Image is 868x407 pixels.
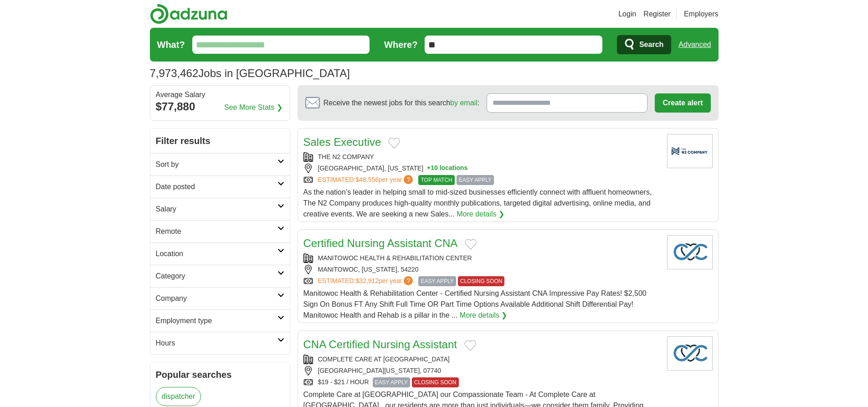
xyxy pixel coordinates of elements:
h2: Sort by [156,159,277,170]
a: dispatcher [156,387,201,406]
span: EASY APPLY [457,175,494,185]
label: What? [157,38,185,52]
span: EASY APPLY [418,276,456,286]
a: More details ❯ [460,310,508,321]
div: [GEOGRAPHIC_DATA][US_STATE], 07740 [303,366,660,376]
h2: Location [156,248,277,259]
h2: Category [156,271,277,282]
div: $19 - $21 / HOUR [303,377,660,387]
h2: Popular searches [156,368,284,381]
span: $32,912 [355,277,379,284]
button: Add to favorite jobs [464,340,476,351]
img: Adzuna logo [150,4,227,24]
a: Hours [150,332,290,354]
span: CLOSING SOON [412,377,459,387]
a: Sort by [150,153,290,175]
div: [GEOGRAPHIC_DATA], [US_STATE] [303,164,660,173]
a: Remote [150,220,290,242]
a: Salary [150,198,290,220]
span: TOP MATCH [418,175,454,185]
a: Login [618,9,636,20]
a: Register [643,9,671,20]
a: Location [150,242,290,265]
img: Company logo [667,235,713,269]
a: Employment type [150,309,290,332]
h2: Date posted [156,181,277,192]
a: Date posted [150,175,290,198]
span: Receive the newest jobs for this search : [324,98,479,108]
img: Company logo [667,336,713,371]
a: CNA Certified Nursing Assistant [303,338,457,350]
span: + [427,164,431,173]
a: More details ❯ [457,209,504,220]
h2: Filter results [150,129,290,153]
h1: Jobs in [GEOGRAPHIC_DATA] [150,67,350,79]
a: Advanced [678,36,711,54]
h2: Hours [156,338,277,349]
button: Create alert [655,93,710,113]
h2: Remote [156,226,277,237]
a: Certified Nursing Assistant CNA [303,237,458,249]
a: Category [150,265,290,287]
a: Employers [684,9,719,20]
a: Company [150,287,290,309]
div: $77,880 [156,98,284,115]
span: As the nation’s leader in helping small to mid-sized businesses efficiently connect with affluent... [303,188,652,218]
span: EASY APPLY [373,377,410,387]
div: MANITOWOC, [US_STATE], 54220 [303,265,660,274]
span: ? [404,276,413,285]
span: $48,556 [355,176,379,183]
div: MANITOWOC HEALTH & REHABILITATION CENTER [303,253,660,263]
h2: Company [156,293,277,304]
span: Manitowoc Health & Rehabilitation Center - Certified Nursing Assistant CNA Impressive Pay Rates! ... [303,289,647,319]
label: Where? [384,38,417,52]
a: ESTIMATED:$48,556per year? [318,175,415,185]
div: COMPLETE CARE AT [GEOGRAPHIC_DATA] [303,355,660,364]
a: ESTIMATED:$32,912per year? [318,276,415,286]
h2: Salary [156,204,277,215]
span: ? [404,175,413,184]
span: CLOSING SOON [458,276,505,286]
a: See More Stats ❯ [224,102,282,113]
div: Average Salary [156,91,284,98]
button: +10 locations [427,164,467,173]
a: by email [450,99,478,107]
button: Add to favorite jobs [388,138,400,149]
img: Company logo [667,134,713,168]
span: Search [639,36,663,54]
button: Add to favorite jobs [465,239,477,250]
button: Search [617,35,671,54]
a: Sales Executive [303,136,381,148]
h2: Employment type [156,315,277,326]
span: 7,973,462 [150,65,199,82]
div: THE N2 COMPANY [303,152,660,162]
